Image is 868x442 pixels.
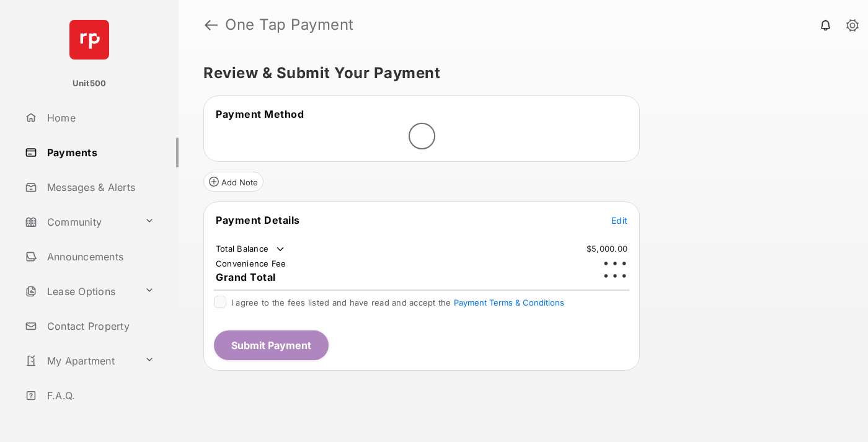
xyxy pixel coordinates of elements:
[20,103,179,133] a: Home
[20,138,179,167] a: Payments
[215,258,287,269] td: Convenience Fee
[20,276,139,306] a: Lease Options
[216,271,276,283] span: Grand Total
[20,242,179,272] a: Announcements
[20,207,139,237] a: Community
[214,330,329,360] button: Submit Payment
[216,214,300,226] span: Payment Details
[203,172,263,192] button: Add Note
[73,77,107,90] p: Unit500
[231,298,564,307] span: I agree to the fees listed and have read and accept the
[20,172,179,202] a: Messages & Alerts
[225,17,354,32] strong: One Tap Payment
[20,311,179,341] a: Contact Property
[454,298,564,307] button: I agree to the fees listed and have read and accept the
[20,381,179,410] a: F.A.Q.
[611,214,627,226] button: Edit
[586,243,628,254] td: $5,000.00
[215,243,286,255] td: Total Balance
[69,20,109,60] img: svg+xml;base64,PHN2ZyB4bWxucz0iaHR0cDovL3d3dy53My5vcmcvMjAwMC9zdmciIHdpZHRoPSI2NCIgaGVpZ2h0PSI2NC...
[20,346,139,376] a: My Apartment
[611,215,627,226] span: Edit
[203,66,833,81] h5: Review & Submit Your Payment
[216,108,304,120] span: Payment Method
